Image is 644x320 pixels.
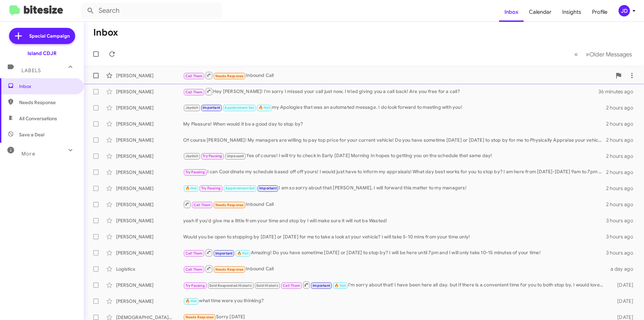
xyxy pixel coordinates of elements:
[116,88,183,95] div: [PERSON_NAME]
[606,217,639,224] div: 3 hours ago
[499,2,524,22] a: Inbox
[183,137,606,143] div: Of course [PERSON_NAME]! My managers are willing to pay top price for your current vehicle! Do yo...
[194,203,211,207] span: Call Them
[29,33,70,39] span: Special Campaign
[557,2,587,22] a: Insights
[185,299,197,303] span: 🔥 Hot
[19,131,44,138] span: Save a Deal
[183,121,606,127] div: My Pleasure! When would it be a good day to stop by?
[237,251,249,256] span: 🔥 Hot
[183,168,606,176] div: I can Coordinate my schedule based off off yours! I would just have to inform my appraisals! What...
[185,74,203,78] span: Call Them
[116,201,183,208] div: [PERSON_NAME]
[116,137,183,143] div: [PERSON_NAME]
[21,151,35,157] span: More
[598,88,639,95] div: 36 minutes ago
[183,104,606,111] div: my Apologies that was an automated message. I do look forward to meeting with you!
[606,121,639,127] div: 2 hours ago
[203,154,222,158] span: Try Pausing
[606,137,639,143] div: 2 hours ago
[185,105,198,110] span: Jaydah
[201,186,221,190] span: Try Pausing
[619,5,630,16] div: JD
[183,248,606,257] div: Amazing! Do you have sometime [DATE] or [DATE] to stop by? I will be here until 7pm and I will on...
[185,267,203,272] span: Call Them
[185,186,197,190] span: 🔥 Hot
[183,200,606,209] div: Inbound Call
[19,115,57,122] span: All Conversations
[19,83,76,90] span: Inbox
[589,51,632,58] span: Older Messages
[183,233,606,240] div: Would you be open to stopping by [DATE] or [DATE] for me to take a look at your vehicle? I will t...
[606,249,639,256] div: 3 hours ago
[606,153,639,159] div: 2 hours ago
[586,50,589,58] span: »
[116,104,183,111] div: [PERSON_NAME]
[21,67,41,74] span: Labels
[116,249,183,256] div: [PERSON_NAME]
[227,154,244,158] span: Unpaused
[606,185,639,192] div: 2 hours ago
[116,121,183,127] div: [PERSON_NAME]
[183,87,598,96] div: Hey [PERSON_NAME]! I'm sorry I missed your call just now, I tried giving you a call back! Are you...
[606,201,639,208] div: 2 hours ago
[224,105,254,110] span: Appointment Set
[116,233,183,240] div: [PERSON_NAME]
[606,104,639,111] div: 2 hours ago
[116,153,183,159] div: [PERSON_NAME]
[116,298,183,305] div: [PERSON_NAME]
[185,251,203,256] span: Call Them
[116,217,183,224] div: [PERSON_NAME]
[209,283,252,288] span: Sold Responded Historic
[524,2,557,22] a: Calendar
[606,282,639,288] div: [DATE]
[215,251,233,256] span: Important
[183,217,606,224] div: yeah if you'd give me a little from your time and stop by I will make sure it will not be Wasted!
[116,282,183,288] div: [PERSON_NAME]
[81,3,222,19] input: Search
[19,99,76,106] span: Needs Response
[215,203,244,207] span: Needs Response
[570,47,582,61] button: Previous
[183,297,606,305] div: what time were you thinking?
[183,184,606,192] div: I am so sorry about that [PERSON_NAME], I will forward this matter to my managers!
[283,283,300,288] span: Call Them
[334,283,346,288] span: 🔥 Hot
[606,266,639,272] div: a day ago
[225,186,255,190] span: Appointment Set
[574,50,578,58] span: «
[185,154,198,158] span: Jaydah
[587,2,613,22] a: Profile
[215,74,244,78] span: Needs Response
[9,28,75,44] a: Special Campaign
[259,105,270,110] span: 🔥 Hot
[183,281,606,289] div: I'm sorry about that! I have been here all day. but if there is a convenient time for you to both...
[183,265,606,273] div: Inbound Call
[606,298,639,305] div: [DATE]
[183,71,612,80] div: Inbound Call
[185,170,205,174] span: Try Pausing
[259,186,277,190] span: Important
[256,283,278,288] span: Sold Historic
[571,47,636,61] nav: Page navigation example
[613,5,637,16] button: JD
[116,185,183,192] div: [PERSON_NAME]
[185,315,214,319] span: Needs Response
[215,267,244,272] span: Needs Response
[606,169,639,176] div: 2 hours ago
[116,169,183,176] div: [PERSON_NAME]
[203,105,220,110] span: Important
[606,233,639,240] div: 3 hours ago
[116,72,183,79] div: [PERSON_NAME]
[93,27,118,38] h1: Inbox
[313,283,330,288] span: Important
[582,47,636,61] button: Next
[185,283,205,288] span: Try Pausing
[116,266,183,272] div: Logistics
[185,90,203,94] span: Call Them
[28,50,57,57] div: Island CDJR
